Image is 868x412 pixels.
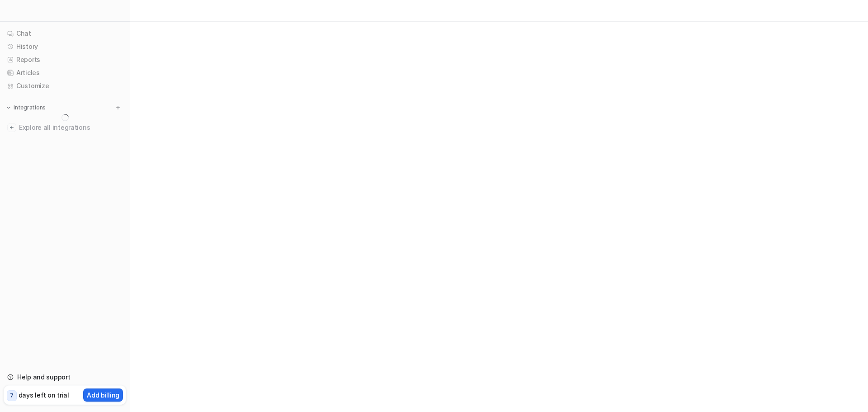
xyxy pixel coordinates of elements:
[19,390,69,400] p: days left on trial
[19,120,123,135] span: Explore all integrations
[83,388,123,402] button: Add billing
[4,40,126,53] a: History
[10,392,14,400] p: 7
[4,80,126,92] a: Customize
[115,104,121,111] img: menu_add.svg
[4,103,48,112] button: Integrations
[4,27,126,40] a: Chat
[4,66,126,79] a: Articles
[5,104,12,111] img: expand menu
[87,390,119,400] p: Add billing
[14,104,46,111] p: Integrations
[4,53,126,66] a: Reports
[7,123,16,132] img: explore all integrations
[4,121,126,134] a: Explore all integrations
[4,371,126,384] a: Help and support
